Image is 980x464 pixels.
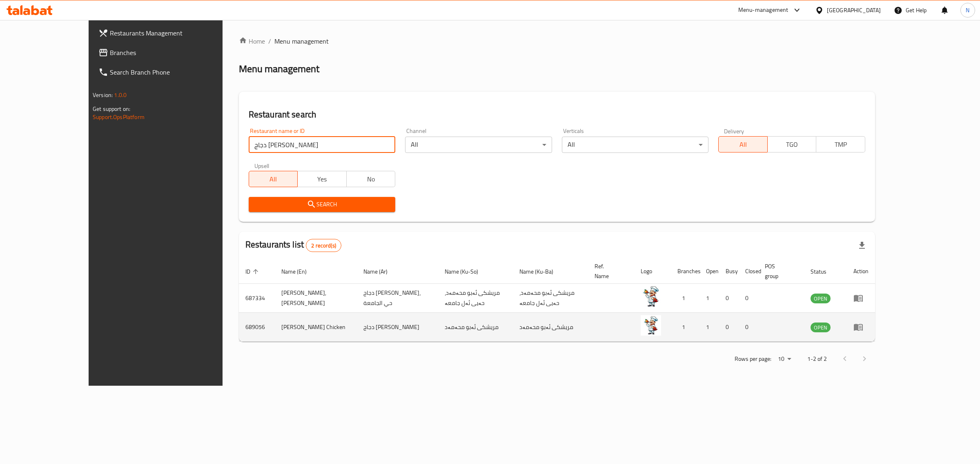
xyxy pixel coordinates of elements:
[249,108,865,121] h2: Restaurant search
[297,171,347,187] button: Yes
[719,284,739,313] td: 0
[438,284,513,313] td: مریشکی ئەبو محەمەد، حەیی ئەل جامعە
[807,354,827,364] p: 1-2 of 2
[92,62,252,82] a: Search Branch Phone
[847,259,875,284] th: Action
[811,267,837,276] span: Status
[92,23,252,43] a: Restaurants Management
[771,139,813,150] span: TGO
[275,284,357,313] td: [PERSON_NAME], [PERSON_NAME]
[363,267,398,276] span: Name (Ar)
[811,294,831,303] span: OPEN
[816,136,865,152] button: TMP
[239,62,319,75] h2: Menu management
[765,261,794,281] span: POS group
[249,197,396,212] button: Search
[735,354,771,364] p: Rows per page:
[110,28,246,38] span: Restaurants Management
[739,259,758,284] th: Closed
[275,313,357,342] td: [PERSON_NAME] Chicken
[811,323,831,332] span: OPEN
[114,90,127,100] span: 1.0.0
[722,139,764,150] span: All
[767,136,817,152] button: TGO
[853,293,869,303] div: Menu
[853,322,869,332] div: Menu
[268,36,271,46] li: /
[239,36,875,46] nav: breadcrumb
[671,313,699,342] td: 1
[93,112,145,122] a: Support.OpsPlatform
[699,313,719,342] td: 1
[110,67,246,77] span: Search Branch Phone
[966,6,969,15] span: N
[699,259,719,284] th: Open
[357,284,438,313] td: دجاج [PERSON_NAME]، حي الجامعة
[671,259,699,284] th: Branches
[738,5,788,15] div: Menu-management
[438,313,513,342] td: مریشکی ئەبو محەمەد
[671,284,699,313] td: 1
[719,313,739,342] td: 0
[513,313,588,342] td: مریشکی ئەبو محەمەد
[306,242,341,250] span: 2 record(s)
[301,173,343,185] span: Yes
[775,353,794,365] div: Rows per page:
[719,259,739,284] th: Busy
[357,313,438,342] td: دجاج [PERSON_NAME]
[239,313,275,342] td: 689056
[718,136,768,152] button: All
[641,286,661,307] img: Abu Mohammed Chicken, Hay Aljameaa
[634,259,671,284] th: Logo
[281,267,317,276] span: Name (En)
[93,90,113,100] span: Version:
[811,294,831,303] div: OPEN
[350,173,392,185] span: No
[245,239,341,252] h2: Restaurants list
[93,104,130,114] span: Get support on:
[92,43,252,62] a: Branches
[699,284,719,313] td: 1
[346,171,396,187] button: No
[641,315,661,336] img: Abu Mohammed Chicken
[252,173,295,185] span: All
[249,137,396,153] input: Search for restaurant name or ID..
[254,163,269,168] label: Upsell
[239,259,875,342] table: enhanced table
[249,171,298,187] button: All
[513,284,588,313] td: مریشکی ئەبو محەمەد، حەیی ئەل جامعە
[852,236,872,255] div: Export file
[595,261,624,281] span: Ref. Name
[827,6,881,15] div: [GEOGRAPHIC_DATA]
[445,267,489,276] span: Name (Ku-So)
[724,128,744,134] label: Delivery
[245,267,261,276] span: ID
[239,284,275,313] td: 687334
[739,284,758,313] td: 0
[306,239,341,252] div: Total records count
[405,137,552,153] div: All
[519,267,564,276] span: Name (Ku-Ba)
[274,36,329,46] span: Menu management
[110,48,246,57] span: Branches
[255,199,389,210] span: Search
[562,137,709,153] div: All
[820,139,862,150] span: TMP
[739,313,758,342] td: 0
